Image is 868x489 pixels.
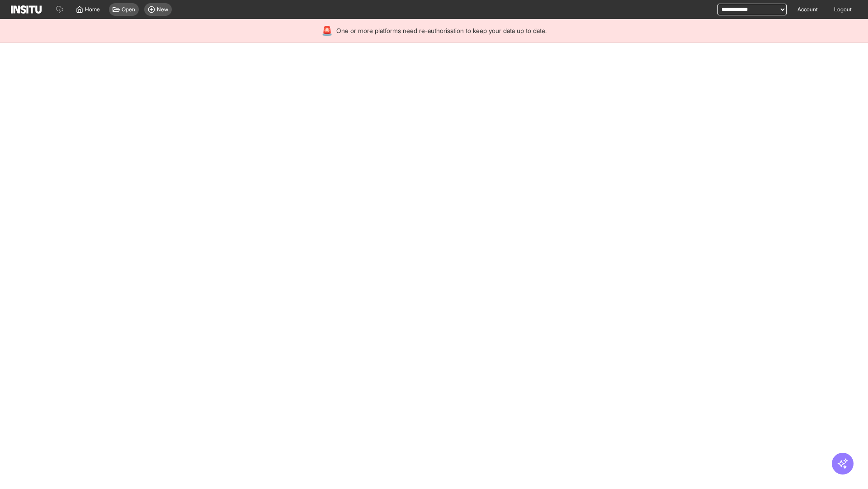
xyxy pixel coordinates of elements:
[122,6,135,13] span: Open
[336,26,547,35] span: One or more platforms need re-authorisation to keep your data up to date.
[321,24,333,37] div: 🚨
[11,5,42,14] img: Logo
[157,6,168,13] span: New
[85,6,100,13] span: Home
